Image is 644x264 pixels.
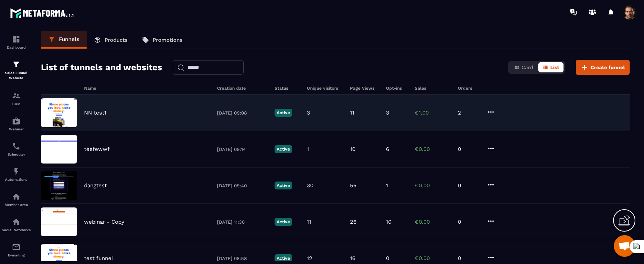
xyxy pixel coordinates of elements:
p: 2 [458,109,479,116]
h6: Opt-ins [386,86,408,91]
p: €0.00 [415,219,451,225]
p: 0 [458,182,479,189]
p: 30 [307,182,313,189]
a: social-networksocial-networkSocial Networks [2,212,31,237]
p: test funnel [84,255,113,261]
a: formationformationDashboard [2,30,31,55]
button: Card [510,62,538,72]
p: Social Networks [2,228,31,232]
p: [DATE] 11:30 [217,219,267,225]
p: Active [275,254,292,262]
p: 10 [350,146,355,152]
h6: Page Views [350,86,379,91]
img: automations [12,192,20,201]
a: automationsautomationsWebinar [2,111,31,137]
a: Promotions [135,31,190,49]
p: [DATE] 08:58 [217,256,267,261]
img: image [41,98,77,127]
p: Webinar [2,127,31,131]
p: €0.00 [415,146,451,152]
p: 1 [307,146,309,152]
a: automationsautomationsMember area [2,187,31,212]
p: NN test1 [84,109,106,116]
p: téefewwf [84,146,110,152]
p: Active [275,145,292,153]
h6: Creation date [217,86,267,91]
p: €1.00 [415,109,451,116]
p: Funnels [59,36,79,42]
p: Sales Funnel Website [2,71,31,81]
p: 11 [307,219,311,225]
h6: Sales [415,86,451,91]
a: Mở cuộc trò chuyện [614,235,635,257]
img: automations [12,167,20,176]
img: image [41,207,77,236]
p: 3 [386,109,389,116]
h2: List of tunnels and websites [41,60,162,75]
a: emailemailE-mailing [2,237,31,263]
p: 1 [386,182,388,189]
a: formationformationSales Funnel Website [2,55,31,86]
p: 12 [307,255,312,261]
p: Active [275,109,292,117]
img: image [41,135,77,164]
p: €0.00 [415,182,451,189]
p: webinar - Copy [84,219,124,225]
p: 55 [350,182,356,189]
p: 0 [458,255,479,261]
h6: Unique visitors [307,86,343,91]
img: image [41,171,77,200]
p: 0 [386,255,389,261]
h6: Name [84,86,210,91]
span: Card [521,64,533,70]
img: email [12,243,20,251]
p: Active [275,182,292,189]
p: 16 [350,255,355,261]
img: scheduler [12,142,20,151]
p: [DATE] 09:40 [217,183,267,188]
p: 11 [350,109,354,116]
p: Automations [2,178,31,182]
p: [DATE] 09:08 [217,110,267,116]
a: formationformationCRM [2,86,31,111]
img: automations [12,117,20,125]
a: automationsautomationsAutomations [2,162,31,187]
button: Create funnel [576,60,630,75]
p: 10 [386,219,391,225]
p: Dashboard [2,45,31,49]
p: CRM [2,102,31,106]
img: formation [12,91,20,100]
span: Create funnel [590,64,625,71]
a: schedulerschedulerScheduler [2,137,31,162]
p: dangtest [84,182,107,189]
img: social-network [12,218,20,226]
p: Products [105,37,128,43]
p: €0.00 [415,255,451,261]
p: [DATE] 09:14 [217,147,267,152]
img: logo [10,6,75,19]
a: Products [87,31,135,49]
p: Member area [2,203,31,207]
p: Promotions [153,37,183,43]
button: List [538,62,563,72]
h6: Orders [458,86,479,91]
p: E-mailing [2,253,31,257]
p: 0 [458,146,479,152]
p: 6 [386,146,389,152]
p: Scheduler [2,152,31,156]
p: 26 [350,219,356,225]
a: Funnels [41,31,87,49]
p: Active [275,218,292,226]
h6: Status [275,86,300,91]
span: List [550,64,559,70]
p: 0 [458,219,479,225]
p: 3 [307,109,310,116]
img: formation [12,60,20,69]
img: formation [12,35,20,44]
